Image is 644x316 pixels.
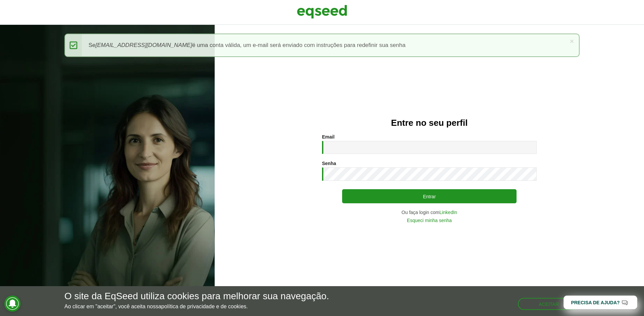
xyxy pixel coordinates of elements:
button: Entrar [342,189,517,203]
p: Ao clicar em "aceitar", você aceita nossa . [64,303,329,310]
a: LinkedIn [439,210,457,215]
label: Senha [322,161,336,166]
h5: O site da EqSeed utiliza cookies para melhorar sua navegação. [64,291,329,302]
h2: Entre no seu perfil [228,118,631,128]
div: Ou faça login com [322,210,537,215]
a: × [570,38,574,45]
button: Aceitar [518,298,580,310]
div: Se é uma conta válida, um e-mail será enviado com instruções para redefinir sua senha [64,34,580,57]
label: Email [322,135,334,139]
a: política de privacidade e de cookies [161,304,247,309]
em: [EMAIL_ADDRESS][DOMAIN_NAME] [96,42,192,48]
a: Esqueci minha senha [407,218,452,223]
img: EqSeed Logo [297,3,347,20]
